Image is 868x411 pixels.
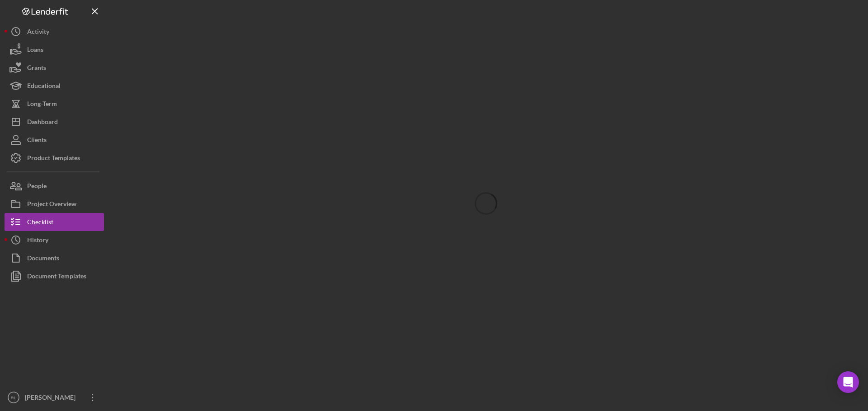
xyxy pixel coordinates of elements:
div: Educational [27,77,61,97]
text: RL [11,395,17,400]
button: Long-Term [5,95,104,113]
div: Dashboard [27,113,58,133]
button: Loans [5,41,104,59]
div: Grants [27,59,46,79]
button: Document Templates [5,267,104,285]
button: People [5,177,104,195]
div: Activity [27,23,49,43]
div: [PERSON_NAME] [23,388,81,409]
button: RL[PERSON_NAME] [5,388,104,406]
button: Checklist [5,213,104,231]
div: Document Templates [27,267,86,287]
div: Loans [27,41,43,61]
div: Checklist [27,213,53,233]
div: History [27,231,48,251]
div: Clients [27,131,47,151]
button: Product Templates [5,149,104,167]
button: Educational [5,77,104,95]
button: Activity [5,23,104,41]
div: Long-Term [27,95,57,115]
div: People [27,177,47,197]
div: Project Overview [27,195,76,215]
div: Open Intercom Messenger [837,371,859,393]
div: Product Templates [27,149,80,169]
button: Dashboard [5,113,104,131]
button: Documents [5,249,104,267]
button: Grants [5,59,104,77]
button: History [5,231,104,249]
div: Documents [27,249,59,269]
button: Clients [5,131,104,149]
button: Project Overview [5,195,104,213]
